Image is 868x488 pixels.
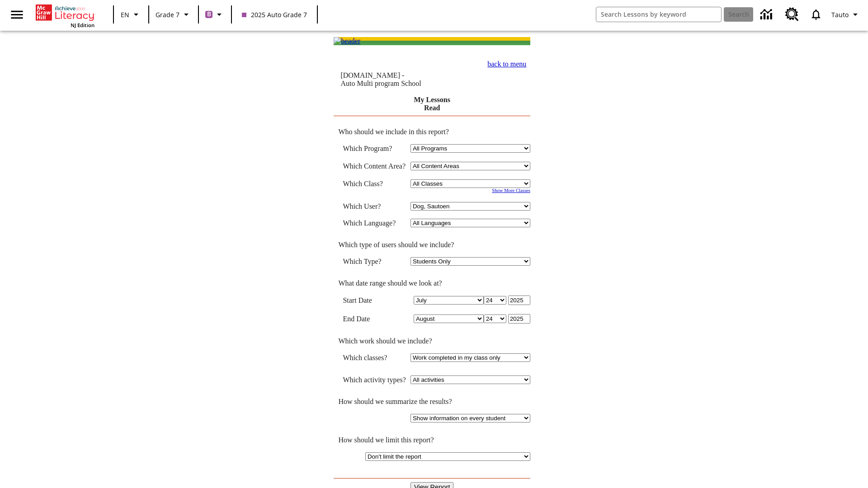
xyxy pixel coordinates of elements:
[242,10,307,19] span: 2025 Auto Grade 7
[334,128,530,136] td: Who should we include in this report?
[36,3,94,28] div: Home
[117,6,146,23] button: Language: EN, Select a language
[121,10,129,19] span: EN
[343,162,406,170] nobr: Which Content Area?
[71,22,94,28] span: NJ Edition
[343,179,406,188] td: Which Class?
[334,436,530,444] td: How should we limit this report?
[202,6,228,23] button: Boost Class color is purple. Change class color
[4,1,30,28] button: Open side menu
[156,10,179,19] span: Grade 7
[755,2,780,27] a: Data Center
[596,7,721,22] input: search field
[492,188,530,193] a: Show More Classes
[152,6,195,23] button: Grade: Grade 7, Select a grade
[343,144,406,153] td: Which Program?
[343,353,406,362] td: Which classes?
[343,257,406,266] td: Which Type?
[334,241,530,249] td: Which type of users should we include?
[334,279,530,287] td: What date range should we look at?
[334,398,530,406] td: How should we summarize the results?
[340,71,455,88] td: [DOMAIN_NAME] -
[343,219,406,227] td: Which Language?
[334,337,530,345] td: Which work should we include?
[487,60,526,68] a: back to menu
[207,9,211,20] span: B
[831,10,849,19] span: Tauto
[343,375,406,384] td: Which activity types?
[340,80,421,87] nobr: Auto Multi program School
[343,202,406,211] td: Which User?
[780,2,804,27] a: Resource Center, Will open in new tab
[414,96,450,112] a: My Lessons Read
[343,296,406,305] td: Start Date
[343,314,406,324] td: End Date
[828,6,864,23] button: Profile/Settings
[334,37,360,45] img: header
[804,3,828,26] a: Notifications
